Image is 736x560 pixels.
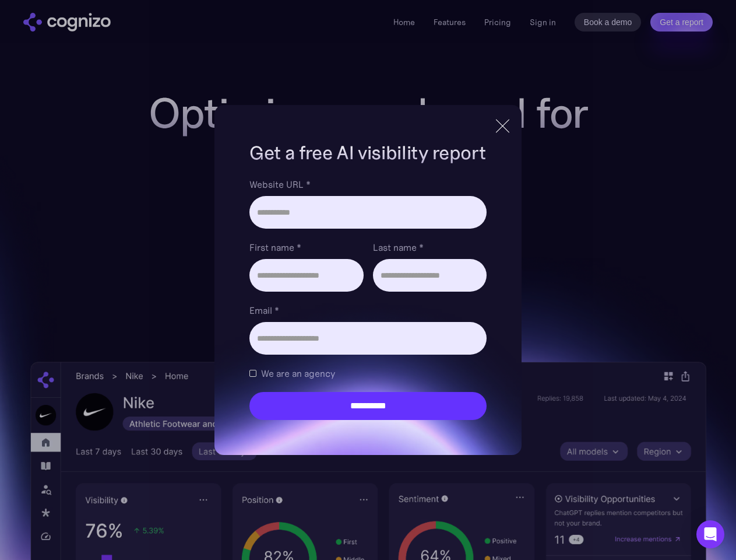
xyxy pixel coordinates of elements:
[249,177,486,191] label: Website URL *
[249,240,363,254] label: First name *
[696,520,724,548] div: Open Intercom Messenger
[249,303,486,317] label: Email *
[373,240,487,254] label: Last name *
[249,177,486,420] form: Brand Report Form
[261,366,335,380] span: We are an agency
[249,140,486,166] h1: Get a free AI visibility report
